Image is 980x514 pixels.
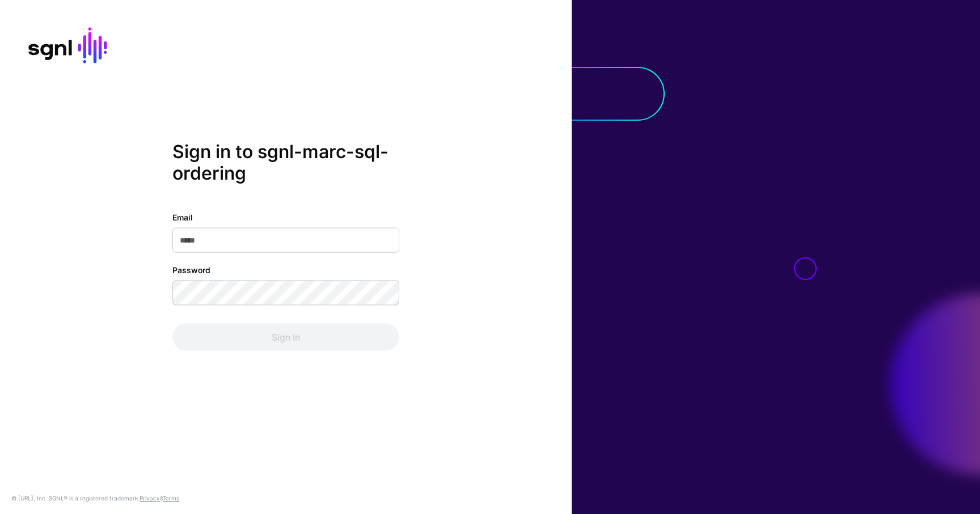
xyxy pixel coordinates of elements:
[140,495,160,502] a: Privacy
[172,211,193,223] label: Email
[172,264,210,276] label: Password
[163,495,179,502] a: Terms
[11,494,179,503] div: © [URL], Inc. SGNL® is a registered trademark. &
[172,141,399,184] h2: Sign in to sgnl-marc-sql-ordering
